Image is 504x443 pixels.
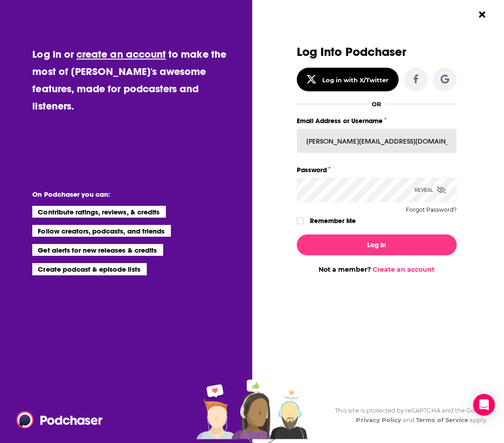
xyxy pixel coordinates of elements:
a: Terms of Service [416,416,468,423]
h3: Log Into Podchaser [297,45,457,59]
div: This site is protected by reCAPTCHA and the Google and apply. [328,406,488,425]
label: Email Address or Username [297,115,457,127]
a: Podchaser - Follow, Share and Rate Podcasts [16,411,96,428]
li: Get alerts for new releases & credits [32,244,163,256]
div: Log in with X/Twitter [322,76,389,84]
a: create an account [76,48,166,60]
div: Open Intercom Messenger [473,394,495,416]
li: On Podchaser you can: [32,190,214,199]
button: Log In [297,234,457,255]
input: Email Address or Username [297,129,457,153]
button: Forgot Password? [406,207,457,213]
div: Reveal [414,178,446,202]
a: Privacy Policy [356,416,401,423]
label: Remember Me [310,215,356,227]
img: Podchaser - Follow, Share and Rate Podcasts [16,411,104,428]
li: Create podcast & episode lists [32,263,146,275]
div: Not a member? [297,265,457,274]
label: Password [297,164,457,176]
div: OR [372,100,381,108]
button: Close Button [474,6,491,23]
a: Create an account [373,265,434,274]
button: Log in with X/Twitter [297,68,399,91]
li: Follow creators, podcasts, and friends [32,225,171,237]
li: Contribute ratings, reviews, & credits [32,206,166,218]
